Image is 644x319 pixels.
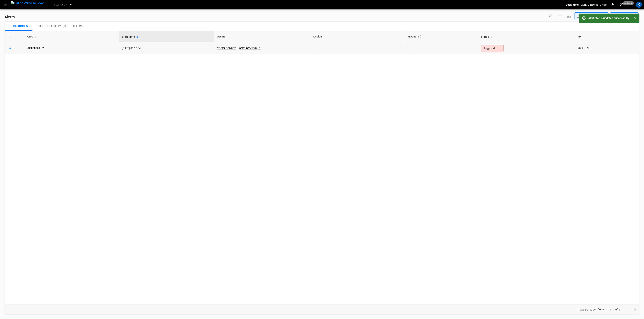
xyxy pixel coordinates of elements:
[309,42,404,54] td: -
[577,14,602,18] div: Unresolved
[619,2,625,8] button: set refresh interval
[26,24,30,28] span: ( 2 )
[610,308,620,311] p: 1–1 of 1
[566,3,579,7] p: Local time
[481,34,494,39] span: Status
[586,46,590,50] div: copy
[36,24,61,28] span: Interoperability
[408,33,475,40] div: #Event
[63,24,66,28] span: ( 0 )
[580,3,607,7] p: [DATE] 05:36:58 -07:00
[79,24,83,28] span: ( 2 )
[27,46,44,50] a: Suspended EV
[11,1,44,6] img: ampcontrol.io logo
[54,3,67,7] span: CC.CA.CON
[632,15,638,21] button: Close
[617,13,639,20] div: Last 24 hrs
[588,15,629,21] div: Alert status updated successfully
[5,14,15,20] h6: Alerts
[214,31,309,42] th: Assets
[575,31,639,42] th: ID
[636,2,642,8] div: profile-icon
[405,42,478,54] td: 1
[239,47,261,50] a: 2CCCACON007 - 1
[27,34,38,39] span: Alert
[217,47,236,50] a: 2CCCACON007
[8,24,25,28] span: Operations
[309,31,404,42] th: Session
[73,24,78,28] span: All
[578,46,587,50] div: 075c...
[481,45,504,52] div: Triggered
[122,34,140,39] span: Start Time
[416,33,423,40] button: An event is a single occurrence of an issue. An alert groups related events for the same asset, m...
[623,1,634,5] span: just now
[52,1,74,8] button: CC.CA.CON
[578,308,596,311] p: Rows per page:
[119,42,214,54] td: [DATE] 05:16:34
[596,307,605,312] div: 100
